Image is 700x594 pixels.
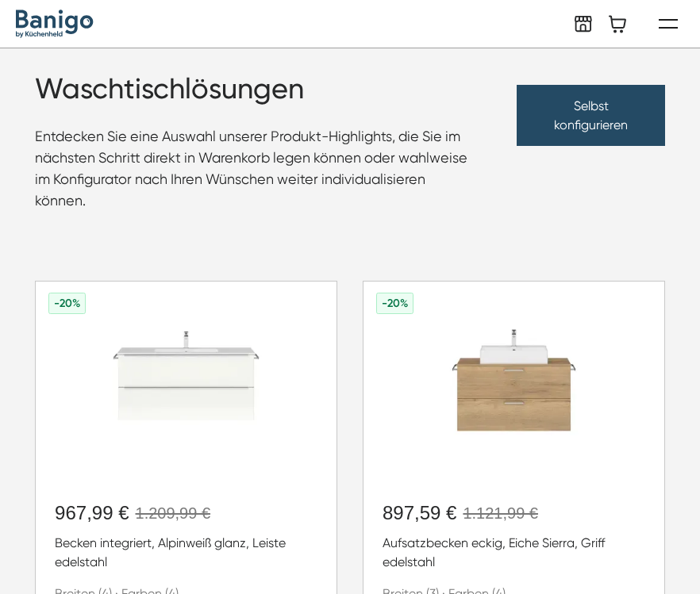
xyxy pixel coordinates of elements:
[55,499,129,527] div: 967,99 €
[517,85,664,146] a: Selbst konfigurieren
[383,534,645,572] div: Aufsatzbecken eckig, Eiche Sierra, Griff edelstahl
[35,72,479,106] h1: Waschtischlösungen
[54,295,80,312] div: -20%
[136,501,211,525] div: 1.209,99 €
[16,10,94,38] a: home
[35,125,479,211] p: Entdecken Sie eine Auswahl unserer Produkt-Highlights, die Sie im nächsten Schritt direkt in Ware...
[383,499,456,527] div: 897,59 €
[649,5,687,43] div: menu
[463,501,538,525] div: 1.121,99 €
[55,534,317,572] div: Becken integriert, Alpinweiß glanz, Leiste edelstahl
[382,295,408,312] div: -20%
